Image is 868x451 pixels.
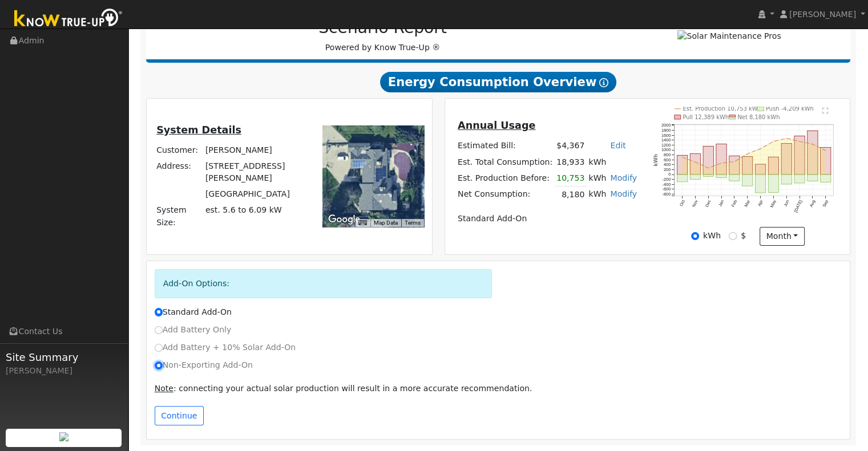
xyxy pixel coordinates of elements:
span: [PERSON_NAME] [789,10,856,19]
td: System Size: [155,202,204,230]
text: 600 [664,157,671,162]
button: Keyboard shortcuts [358,219,366,227]
rect: onclick="" [677,174,687,182]
rect: onclick="" [729,174,740,181]
text: [DATE] [793,199,804,213]
rect: onclick="" [690,174,700,179]
rect: onclick="" [742,174,753,186]
rect: onclick="" [768,157,778,174]
text: -200 [663,177,671,182]
rect: onclick="" [781,174,792,184]
rect: onclick="" [808,131,818,174]
circle: onclick="" [695,161,696,163]
u: System Details [156,124,241,136]
td: 10,753 [555,170,587,186]
td: kWh [587,170,608,186]
text: Apr [757,199,764,208]
input: Standard Add-On [155,308,163,316]
input: Non-Exporting Add-On [155,361,163,369]
td: Est. Production Before: [455,170,554,186]
text: Dec [704,199,712,208]
td: kWh [587,186,608,203]
td: [STREET_ADDRESS][PERSON_NAME] [203,159,306,186]
input: kWh [691,232,699,240]
td: Estimated Bill: [455,138,554,154]
a: Open this area in Google Maps (opens a new window) [325,212,363,227]
text: Net 8,180 kWh [738,114,780,120]
td: Customer: [155,142,204,158]
td: Standard Add-On [455,211,639,227]
div: Powered by Know True-Up ® [152,18,614,54]
text: Feb [730,199,738,208]
td: kWh [587,154,639,170]
input: Add Battery + 10% Solar Add-On [155,344,163,352]
rect: onclick="" [716,174,726,178]
rect: onclick="" [703,174,713,176]
rect: onclick="" [794,174,805,183]
input: $ [729,232,737,240]
text: 400 [664,162,671,167]
span: Site Summary [6,350,122,365]
text: Pull 12,389 kWh [683,114,729,120]
text: Jun [783,199,790,208]
circle: onclick="" [760,148,761,149]
td: Address: [155,159,204,186]
text: Push -4,209 kWh [766,105,814,112]
text: 200 [664,167,671,172]
text: Oct [679,199,686,207]
td: Est. Total Consumption: [455,154,554,170]
td: System Size [203,202,306,230]
rect: onclick="" [729,156,740,174]
td: Net Consumption: [455,186,554,203]
text: 0 [668,172,671,177]
button: Map Data [374,219,398,227]
rect: onclick="" [768,174,778,192]
i: Show Help [599,78,608,87]
label: Standard Add-On [155,306,232,318]
text: 1000 [661,147,671,152]
text: 1600 [661,133,671,138]
circle: onclick="" [721,162,722,164]
text: 1200 [661,143,671,148]
rect: onclick="" [808,174,818,181]
text: Aug [809,199,817,208]
rect: onclick="" [756,164,766,174]
circle: onclick="" [812,143,814,145]
a: Terms (opens in new tab) [405,220,421,226]
circle: onclick="" [825,150,826,152]
text: 2000 [661,123,671,128]
button: Continue [155,406,204,425]
text: 1400 [661,137,671,143]
label: Add Battery + 10% Solar Add-On [155,342,296,354]
text: -800 [663,192,671,197]
u: Annual Usage [458,120,535,131]
a: Modify [610,189,637,198]
text: 1800 [661,128,671,133]
rect: onclick="" [716,144,726,175]
img: Solar Maintenance Pros [677,30,781,42]
text: -600 [663,186,671,192]
text: Mar [744,199,752,208]
rect: onclick="" [756,174,766,193]
text: -400 [663,182,671,187]
button: month [760,227,805,246]
circle: onclick="" [799,140,801,142]
td: 18,933 [555,154,587,170]
td: $4,367 [555,138,587,154]
td: [GEOGRAPHIC_DATA] [203,186,306,202]
div: [PERSON_NAME] [6,365,122,377]
input: Add Battery Only [155,326,163,334]
td: 8,180 [555,186,587,203]
text: May [769,199,777,209]
div: Add-On Options: [155,269,492,298]
circle: onclick="" [786,137,788,139]
rect: onclick="" [781,144,792,175]
a: Modify [610,173,637,182]
text: Sep [822,199,830,208]
circle: onclick="" [734,161,736,162]
img: Google [325,212,363,227]
span: Energy Consumption Overview [380,72,616,92]
span: est. 5.6 to 6.09 kW [205,205,282,214]
text: Jan [717,199,725,208]
circle: onclick="" [773,141,774,143]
